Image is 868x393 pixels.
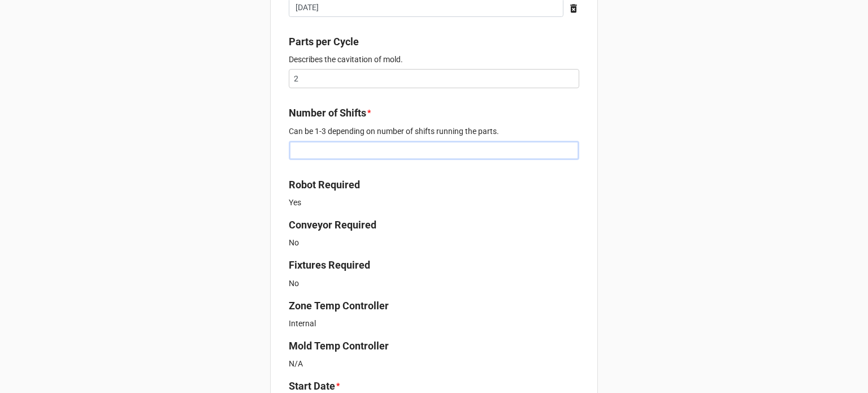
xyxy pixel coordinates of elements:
label: Parts per Cycle [289,34,359,50]
label: Number of Shifts [289,105,366,121]
p: Describes the cavitation of mold. [289,54,579,65]
b: Mold Temp Controller [289,340,389,352]
p: Internal [289,318,579,329]
b: Fixtures Required [289,259,370,271]
p: No [289,278,579,289]
p: N/A [289,358,579,369]
b: Zone Temp Controller [289,300,389,312]
p: No [289,237,579,248]
b: Conveyor Required [289,219,376,231]
p: Can be 1-3 depending on number of shifts running the parts. [289,126,579,137]
p: Yes [289,197,579,208]
b: Robot Required [289,179,360,191]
